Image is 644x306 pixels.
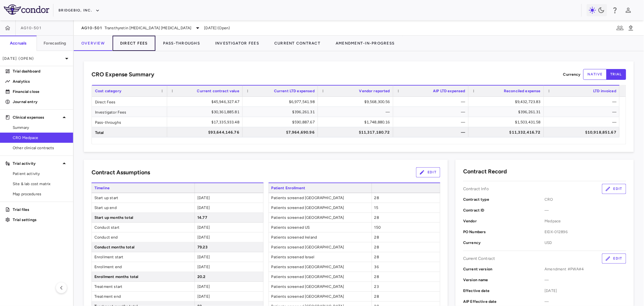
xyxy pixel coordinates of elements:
[197,245,208,249] span: 79.23
[474,97,541,107] div: $9,432,723.83
[606,69,626,80] button: trial
[399,117,465,127] div: —
[583,69,607,80] button: native
[248,117,315,127] div: $590,887.67
[324,117,390,127] div: $1,748,880.16
[545,207,626,213] span: —
[92,117,167,127] div: Pass-throughs
[399,107,465,117] div: —
[10,40,26,46] h6: Accruals
[463,207,545,213] p: Contract ID
[269,252,372,262] span: Patients screened Israel
[269,223,372,232] span: Patients screened US
[44,40,66,46] h6: Forecasting
[545,288,626,294] span: [DATE]
[197,225,210,230] span: [DATE]
[374,235,379,240] span: 28
[92,282,195,291] span: Treatment start
[545,240,626,246] span: USD
[197,196,210,200] span: [DATE]
[92,193,195,203] span: Start up start
[92,252,195,262] span: Enrollment start
[545,299,626,304] span: —
[197,294,210,299] span: [DATE]
[173,107,239,117] div: $30,361,885.81
[197,275,206,279] span: 20.2
[197,215,207,220] span: 14.77
[374,196,379,200] span: 28
[92,233,195,242] span: Conduct end
[324,127,390,137] div: $11,317,180.72
[13,68,68,74] p: Trial dashboard
[474,127,541,137] div: $11,332,416.72
[550,97,616,107] div: —
[58,5,100,16] button: BridgeBio, Inc.
[374,255,379,259] span: 28
[399,97,465,107] div: —
[269,292,372,301] span: Patients screened [GEOGRAPHIC_DATA]
[269,183,372,193] span: Patient Enrollment
[13,191,68,197] span: Map procedures
[13,125,68,130] span: Summary
[13,135,68,141] span: CRO Medpace
[463,186,489,192] p: Contract Info
[92,203,195,212] span: Start up end
[92,70,154,79] h6: CRO Expense Summary
[92,127,167,137] div: Total
[374,284,379,289] span: 23
[463,299,545,304] p: AIP Effective date
[545,229,626,235] span: EIDX-012896
[173,117,239,127] div: $17,335,933.48
[474,117,541,127] div: $1,503,431.58
[13,207,68,212] p: Trial files
[13,161,60,166] p: Trial activity
[197,284,210,289] span: [DATE]
[13,145,68,151] span: Other clinical contracts
[545,266,626,272] span: Amendment #PWA#4
[248,107,315,117] div: $396,261.31
[92,183,195,193] span: Timeline
[13,89,68,94] p: Financial close
[602,254,626,264] button: Edit
[463,256,495,261] p: Current Contract
[463,197,545,202] p: Contract type
[92,97,167,107] div: Direct Fees
[197,255,210,259] span: [DATE]
[92,168,150,177] h6: Contract Assumptions
[416,167,440,177] button: Edit
[463,218,545,224] p: Vendor
[563,72,581,77] p: Currency
[269,272,372,282] span: Patients screened [GEOGRAPHIC_DATA]
[13,99,68,105] p: Journal entry
[92,242,195,252] span: Conduct months total
[13,217,68,223] p: Trial settings
[593,89,616,93] span: LTD invoiced
[197,89,239,93] span: Current contract value
[92,262,195,272] span: Enrollment end
[269,242,372,252] span: Patients screened [GEOGRAPHIC_DATA]
[269,203,372,212] span: Patients screened [GEOGRAPHIC_DATA]
[197,265,210,269] span: [DATE]
[433,89,465,93] span: AIP LTD expensed
[267,36,328,51] button: Current Contract
[274,89,315,93] span: Current LTD expensed
[324,97,390,107] div: $9,568,300.56
[269,193,372,203] span: Patients screened [GEOGRAPHIC_DATA]
[374,225,381,230] span: 150
[248,97,315,107] div: $6,977,541.98
[4,4,49,15] img: logo-full-SnFGN8VE.png
[92,292,195,301] span: Treatment end
[324,107,390,117] div: —
[463,266,545,272] p: Current version
[374,215,379,220] span: 28
[105,25,191,31] span: Transthyretin [MEDICAL_DATA] [MEDICAL_DATA]
[3,56,63,61] p: [DATE] (Open)
[92,107,167,117] div: Investigator Fees
[173,97,239,107] div: $45,946,327.47
[269,233,372,242] span: Patients screened Ireland
[359,89,390,93] span: Vendor reported
[374,245,379,249] span: 28
[602,184,626,194] button: Edit
[545,218,626,224] span: Medpace
[374,265,379,269] span: 36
